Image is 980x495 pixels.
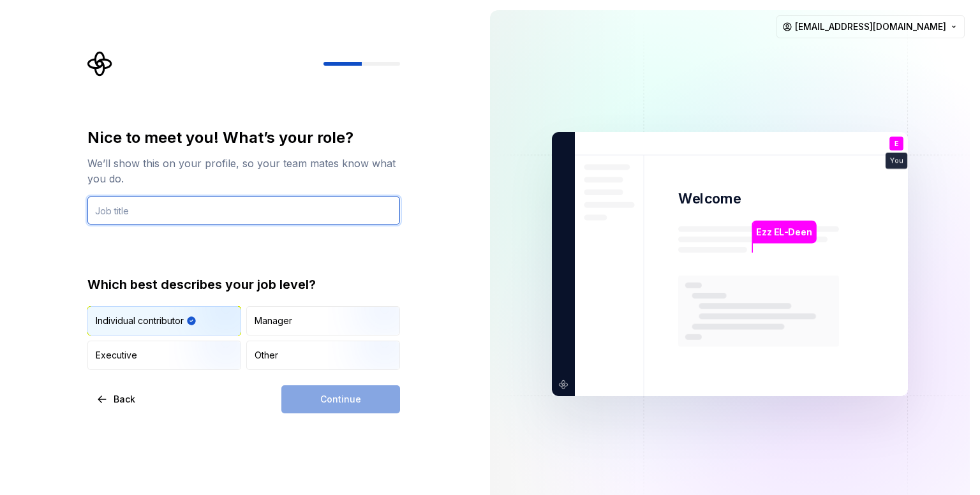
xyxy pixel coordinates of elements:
[890,158,903,165] p: You
[87,51,113,77] svg: Supernova Logo
[87,385,146,413] button: Back
[776,15,965,38] button: [EMAIL_ADDRESS][DOMAIN_NAME]
[87,276,400,293] div: Which best describes your job level?
[96,349,137,362] div: Executive
[87,156,400,186] div: We’ll show this on your profile, so your team mates know what you do.
[678,189,741,208] p: Welcome
[895,140,898,147] p: E
[795,20,946,33] span: [EMAIL_ADDRESS][DOMAIN_NAME]
[87,128,400,148] div: Nice to meet you! What’s your role?
[255,314,292,327] div: Manager
[87,196,400,225] input: Job title
[96,314,184,327] div: Individual contributor
[756,225,812,239] p: Ezz EL-Deen
[255,349,278,362] div: Other
[114,393,135,406] span: Back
